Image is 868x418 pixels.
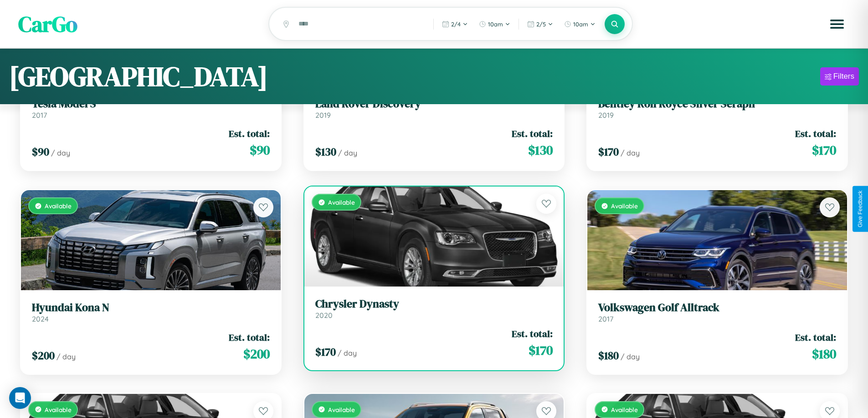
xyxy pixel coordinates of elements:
button: 2/4 [437,17,473,31]
span: Est. total: [229,127,270,140]
div: Open Intercom Messenger [9,387,31,409]
span: $ 200 [32,348,55,363]
a: Bentley Roll Royce Silver Seraph2019 [598,97,836,120]
span: $ 180 [812,345,836,363]
h3: Volkswagen Golf Alltrack [598,301,836,314]
span: Est. total: [795,127,836,140]
span: $ 200 [243,345,270,363]
span: $ 130 [528,141,553,159]
span: 2 / 5 [536,20,546,28]
span: 2024 [32,314,49,323]
div: Filters [833,72,854,81]
span: / day [56,352,76,361]
span: CarGo [18,9,77,39]
span: 2020 [315,311,333,320]
button: Filters [820,67,859,86]
span: 10am [488,20,503,28]
a: Chrysler Dynasty2020 [315,297,553,320]
h3: Land Rover Discovery [315,97,553,111]
button: 10am [560,17,600,31]
span: Available [45,406,72,413]
span: / day [338,348,357,358]
h3: Tesla Model S [32,97,270,111]
span: / day [621,352,640,361]
a: Land Rover Discovery2019 [315,97,553,120]
span: Available [611,406,638,413]
span: Available [611,202,638,210]
button: 2/5 [523,17,558,31]
span: $ 90 [32,144,49,159]
span: Est. total: [795,331,836,344]
span: Est. total: [512,127,553,140]
a: Hyundai Kona N2024 [32,301,270,323]
span: $ 180 [598,348,619,363]
button: 10am [474,17,515,31]
span: / day [338,148,357,157]
h3: Chrysler Dynasty [315,297,553,311]
a: Volkswagen Golf Alltrack2017 [598,301,836,323]
span: $ 170 [315,344,336,359]
span: 2 / 4 [451,20,461,28]
span: $ 170 [812,141,836,159]
span: Available [45,202,72,210]
span: Available [328,198,355,206]
button: Open menu [824,11,850,37]
span: $ 90 [250,141,270,159]
h3: Hyundai Kona N [32,301,270,314]
h3: Bentley Roll Royce Silver Seraph [598,97,836,111]
span: 2019 [598,111,614,120]
span: $ 170 [529,341,553,359]
span: Est. total: [229,331,270,344]
span: $ 130 [315,144,336,159]
div: Give Feedback [857,191,863,227]
span: / day [621,148,640,157]
span: $ 170 [598,144,619,159]
span: 2017 [598,314,613,323]
span: Available [328,406,355,413]
span: 2019 [315,111,331,120]
span: / day [51,148,70,157]
span: 2017 [32,111,47,120]
span: 10am [573,20,588,28]
span: Est. total: [512,327,553,340]
h1: [GEOGRAPHIC_DATA] [9,58,268,95]
a: Tesla Model S2017 [32,97,270,120]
